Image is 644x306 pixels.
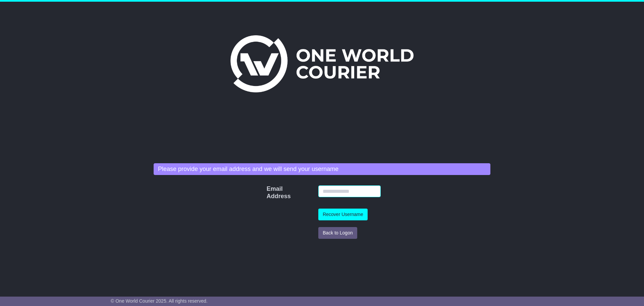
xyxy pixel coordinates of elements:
button: Recover Username [318,209,368,220]
div: Please provide your email address and we will send your username [154,163,490,175]
button: Back to Logon [318,227,357,239]
label: Email Address [263,185,275,200]
span: © One World Courier 2025. All rights reserved. [111,298,208,304]
img: One World [230,35,414,92]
